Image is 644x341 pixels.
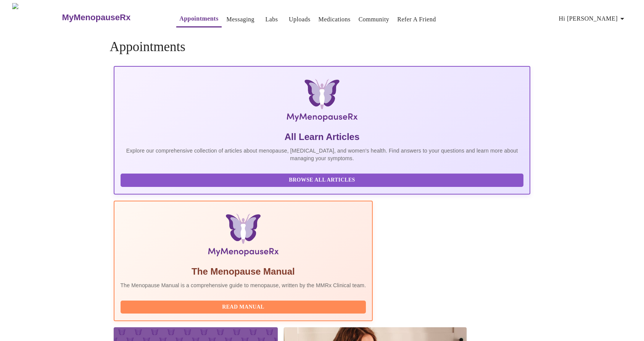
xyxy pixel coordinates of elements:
button: Appointments [176,11,221,27]
a: Messaging [227,14,254,25]
span: Hi [PERSON_NAME] [559,13,627,24]
button: Community [356,12,393,27]
h5: The Menopause Manual [121,265,366,278]
span: Read Manual [128,302,359,312]
button: Medications [316,12,354,27]
button: Read Manual [121,301,366,314]
button: Labs [259,12,284,27]
p: The Menopause Manual is a comprehensive guide to menopause, written by the MMRx Clinical team. [121,281,366,289]
a: Browse All Articles [121,176,526,183]
button: Refer a Friend [394,12,439,27]
button: Uploads [286,12,314,27]
img: MyMenopauseRx Logo [12,3,61,32]
h3: MyMenopauseRx [62,13,130,23]
img: MyMenopauseRx Logo [183,79,461,125]
a: Uploads [289,14,311,25]
button: Hi [PERSON_NAME] [556,11,630,26]
img: Menopause Manual [159,214,327,259]
a: Medications [319,14,351,25]
h4: Appointments [110,39,535,55]
a: Refer a Friend [397,14,436,25]
button: Messaging [224,12,258,27]
button: Browse All Articles [121,174,524,187]
a: MyMenopauseRx [61,4,161,31]
h5: All Learn Articles [121,131,524,143]
a: Appointments [179,13,218,24]
a: Labs [266,14,278,25]
span: Browse All Articles [128,175,516,185]
a: Community [359,14,390,25]
a: Read Manual [121,303,368,310]
p: Explore our comprehensive collection of articles about menopause, [MEDICAL_DATA], and women's hea... [121,147,524,162]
